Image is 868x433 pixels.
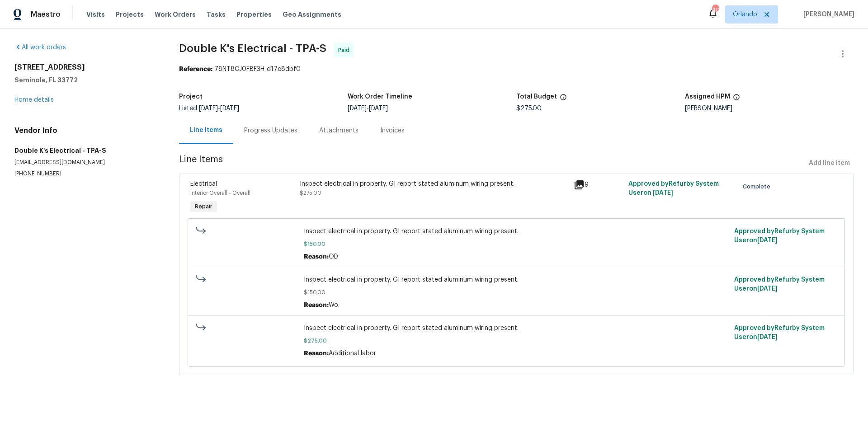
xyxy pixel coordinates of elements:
span: Geo Assignments [283,10,341,19]
span: Double K's Electrical - TPA-S [179,43,326,54]
span: [DATE] [220,105,239,112]
span: Electrical [190,181,217,187]
a: All work orders [14,44,66,51]
span: Repair [191,202,216,211]
p: [PHONE_NUMBER] [14,170,157,178]
span: Listed [179,105,239,112]
div: [PERSON_NAME] [685,105,854,112]
span: The hpm assigned to this work order. [733,94,740,105]
span: Reason: [304,254,329,260]
div: Line Items [190,126,222,135]
h5: Assigned HPM [685,94,730,100]
div: Invoices [380,126,405,135]
span: $275.00 [304,336,729,345]
div: Inspect electrical in property. GI report stated aluminum wiring present. [300,179,568,188]
span: Reason: [304,350,329,357]
span: Approved by Refurby System User on [734,325,825,340]
div: Attachments [319,126,359,135]
span: Approved by Refurby System User on [628,181,719,196]
div: 9 [574,179,623,190]
span: Projects [116,10,144,19]
span: [DATE] [348,105,367,112]
span: [DATE] [757,286,778,292]
span: - [348,105,388,112]
span: Inspect electrical in property. GI report stated aluminum wiring present. [304,275,729,284]
h5: Seminole, FL 33772 [14,75,157,85]
span: Inspect electrical in property. GI report stated aluminum wiring present. [304,324,729,333]
span: Wo. [329,302,340,308]
span: [PERSON_NAME] [800,10,854,19]
span: Maestro [31,10,61,19]
h4: Vendor Info [14,126,157,135]
span: Visits [86,10,105,19]
span: Additional labor [329,350,376,357]
span: Paid [338,46,353,55]
span: Tasks [207,11,226,18]
h5: Project [179,94,203,100]
b: Reference: [179,66,212,72]
span: Line Items [179,155,805,172]
span: $150.00 [304,288,729,297]
span: [DATE] [369,105,388,112]
span: Approved by Refurby System User on [734,228,825,244]
h2: [STREET_ADDRESS] [14,63,157,72]
h5: Work Order Timeline [348,94,412,100]
span: [DATE] [757,334,778,340]
span: Work Orders [155,10,196,19]
div: 40 [712,5,718,14]
div: Progress Updates [244,126,297,135]
span: Orlando [733,10,757,19]
span: [DATE] [199,105,218,112]
a: Home details [14,97,54,103]
span: Properties [236,10,272,19]
h5: Total Budget [516,94,557,100]
span: Inspect electrical in property. GI report stated aluminum wiring present. [304,227,729,236]
span: Approved by Refurby System User on [734,277,825,292]
h5: Double K's Electrical - TPA-S [14,146,157,155]
span: $150.00 [304,240,729,249]
span: $275.00 [516,105,542,112]
span: [DATE] [653,190,673,196]
span: Complete [743,182,774,191]
span: Interior Overall - Overall [190,190,250,196]
span: The total cost of line items that have been proposed by Opendoor. This sum includes line items th... [560,94,567,105]
p: [EMAIL_ADDRESS][DOMAIN_NAME] [14,159,157,166]
div: 78NT8CJ0FBF3H-d17c8dbf0 [179,65,854,74]
span: - [199,105,239,112]
span: $275.00 [300,190,321,196]
span: OD [329,254,338,260]
span: [DATE] [757,237,778,244]
span: Reason: [304,302,329,308]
